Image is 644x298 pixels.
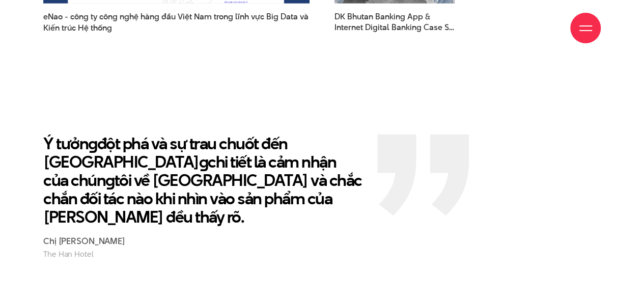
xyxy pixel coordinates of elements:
[43,236,362,259] div: Chị [PERSON_NAME]
[43,249,362,260] small: The Han Hotel
[43,134,362,226] p: Ý tưởn đột phá và sự trau chuốt đến [GEOGRAPHIC_DATA] chi tiết là cảm nhận của chún tôi về [GEOGR...
[88,132,97,155] en: g
[105,169,115,192] en: g
[199,150,208,173] en: g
